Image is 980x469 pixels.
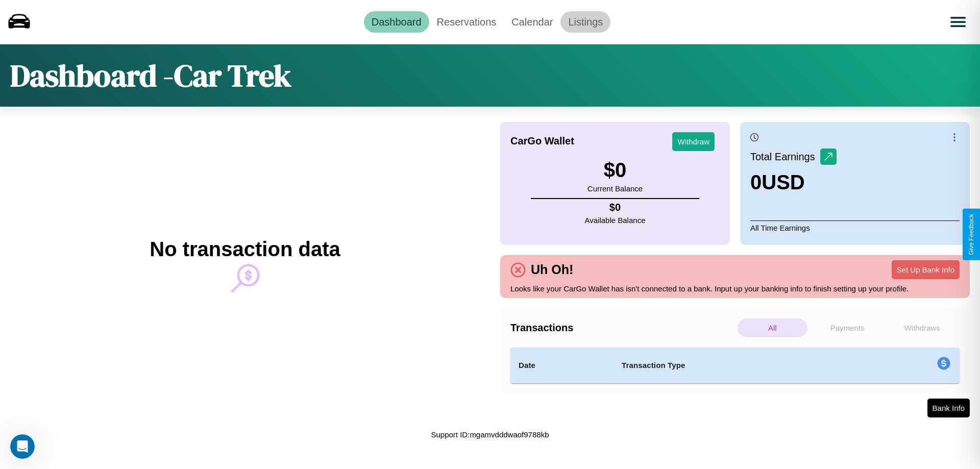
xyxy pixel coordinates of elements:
[510,282,960,295] p: Looks like your CarGo Wallet has isn't connected to a bank. Input up your banking info to finish ...
[526,262,578,277] h4: Uh Oh!
[560,11,610,33] a: Listings
[10,55,291,96] h1: Dashboard - Car Trek
[927,399,970,417] button: Bank Info
[431,428,549,441] p: Support ID: mgamvdddwaof9788kb
[587,182,643,195] p: Current Balance
[892,260,960,279] button: Set Up Bank Info
[510,348,960,383] table: simple table
[887,318,957,337] p: Withdraws
[622,359,853,372] h4: Transaction Type
[510,135,574,147] h4: CarGo Wallet
[585,202,646,213] h4: $ 0
[738,318,807,337] p: All
[510,322,735,334] h4: Transactions
[587,159,643,182] h3: $ 0
[364,11,429,33] a: Dashboard
[672,132,715,151] button: Withdraw
[150,238,340,261] h2: No transaction data
[750,220,960,235] p: All Time Earnings
[944,8,972,36] button: Open menu
[429,11,504,33] a: Reservations
[750,147,820,166] p: Total Earnings
[504,11,560,33] a: Calendar
[585,213,646,227] p: Available Balance
[10,434,35,459] iframe: Intercom live chat
[968,214,975,255] div: Give Feedback
[519,359,605,372] h4: Date
[813,318,883,337] p: Payments
[750,171,837,194] h3: 0 USD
